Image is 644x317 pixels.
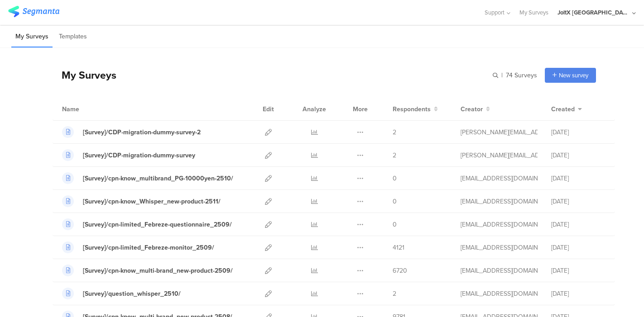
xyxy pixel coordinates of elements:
span: 0 [393,197,397,206]
div: [Survey]/cpn-know_multi-brand_new-product-2509/ [83,266,233,275]
div: [Survey]/cpn-limited_Febreze-monitor_2509/ [83,243,214,252]
div: [Survey]/cpn-limited_Febreze-questionnaire_2509/ [83,220,232,229]
div: kumai.ik@pg.com [461,266,538,275]
div: [DATE] [551,151,606,160]
li: Templates [55,26,91,47]
a: [Survey]/cpn-limited_Febreze-monitor_2509/ [62,241,214,253]
a: [Survey]/cpn-know_Whisper_new-product-2511/ [62,195,221,207]
div: JoltX [GEOGRAPHIC_DATA] [557,8,630,17]
div: [DATE] [551,220,606,229]
div: kumai.ik@pg.com [461,289,538,298]
div: [Survey]/CDP-migration-dummy-survey [83,151,195,160]
div: [DATE] [551,289,606,298]
div: kumai.ik@pg.com [461,174,538,183]
div: Edit [259,98,278,120]
div: praharaj.sp.1@pg.com [461,151,538,160]
button: Respondents [393,104,438,114]
span: Creator [461,104,483,114]
span: 2 [393,289,396,298]
span: New survey [559,71,588,80]
li: My Surveys [11,26,53,47]
div: [Survey]/CDP-migration-dummy-survey-2 [83,128,201,137]
div: [Survey]/cpn-know_Whisper_new-product-2511/ [83,197,221,206]
a: [Survey]/cpn-know_multi-brand_new-product-2509/ [62,265,233,276]
div: [DATE] [551,174,606,183]
span: Support [485,8,505,17]
div: [DATE] [551,128,606,137]
div: [DATE] [551,197,606,206]
div: Name [62,104,116,114]
div: [DATE] [551,266,606,275]
div: kumai.ik@pg.com [461,220,538,229]
span: 74 Surveys [506,71,537,80]
span: 2 [393,151,396,160]
button: Creator [461,104,490,114]
a: [Survey]/question_whisper_2510/ [62,288,181,299]
span: 2 [393,128,396,137]
span: 6720 [393,266,407,275]
div: kumai.ik@pg.com [461,197,538,206]
button: Created [551,104,582,114]
span: Created [551,104,575,114]
div: My Surveys [53,67,116,83]
div: [DATE] [551,243,606,252]
div: More [351,98,370,120]
div: Analyze [301,98,328,120]
div: [Survey]/question_whisper_2510/ [83,289,181,298]
span: Respondents [393,104,431,114]
span: 4121 [393,243,404,252]
span: 0 [393,174,397,183]
div: kumai.ik@pg.com [461,243,538,252]
img: segmanta logo [8,6,59,17]
a: [Survey]/cpn-limited_Febreze-questionnaire_2509/ [62,218,232,230]
span: | [500,71,504,80]
span: 0 [393,220,397,229]
a: [Survey]/CDP-migration-dummy-survey-2 [62,126,201,138]
a: [Survey]/cpn-know_multibrand_PG-10000yen-2510/ [62,172,233,184]
div: praharaj.sp.1@pg.com [461,128,538,137]
div: [Survey]/cpn-know_multibrand_PG-10000yen-2510/ [83,174,233,183]
a: [Survey]/CDP-migration-dummy-survey [62,149,195,161]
